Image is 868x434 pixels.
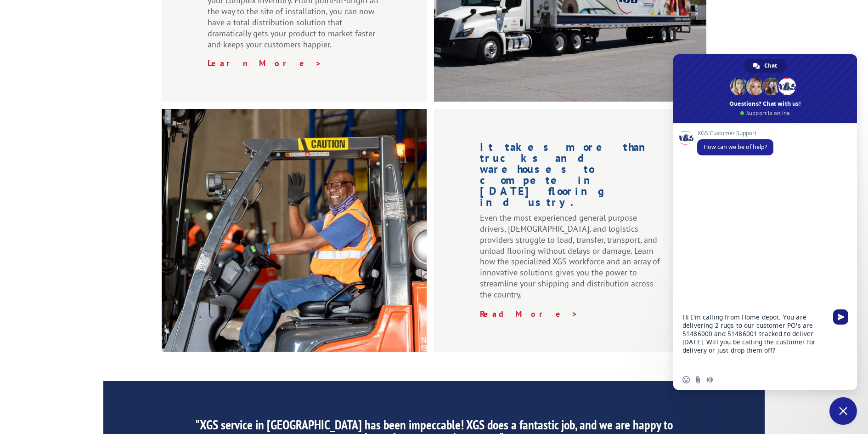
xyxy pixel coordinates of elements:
[744,59,786,73] a: Chat
[480,142,660,212] h1: It takes more than trucks and warehouses to compete in [DATE] flooring industry.
[829,397,857,425] a: Close chat
[208,58,322,69] a: Learn More >
[480,212,660,308] p: Even the most experienced general purpose drivers, [DEMOGRAPHIC_DATA], and logistics providers st...
[682,376,690,383] span: Insert an emoji
[706,376,714,383] span: Audio message
[682,305,829,370] textarea: Compose your message...
[764,59,777,73] span: Chat
[480,308,578,319] a: Read More >
[704,143,767,151] span: How can we be of help?
[694,376,702,383] span: Send a file
[833,309,848,325] span: Send
[697,130,773,137] span: XGS Customer Support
